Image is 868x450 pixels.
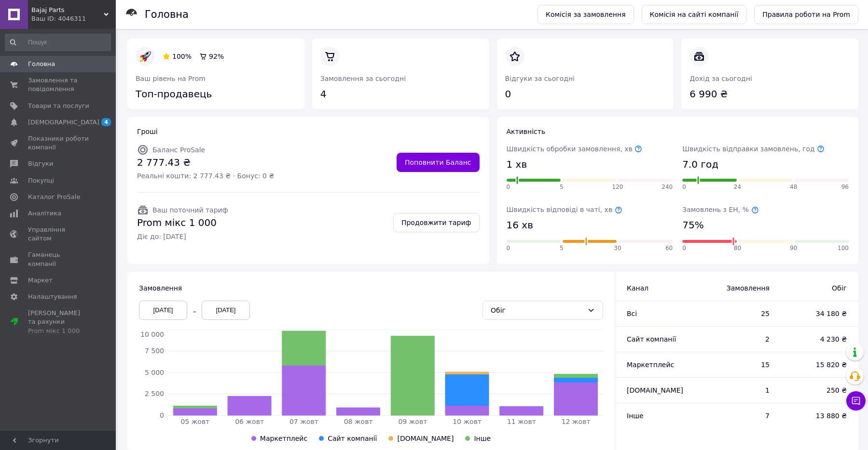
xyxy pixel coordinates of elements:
tspan: 5 000 [145,369,164,376]
span: Баланс ProSale [152,146,205,154]
span: 0 [507,244,510,252]
span: Швидкість відправки замовлень, год [682,145,825,153]
tspan: 7 500 [145,347,164,355]
span: 4 [101,118,111,126]
span: 96 [841,183,849,191]
span: Всi [627,310,637,318]
span: 240 [661,183,673,191]
tspan: 12 жовт [562,418,591,425]
span: Показники роботи компанії [28,134,89,152]
button: Чат з покупцем [846,391,866,410]
span: Управління сайтом [28,225,89,243]
div: Prom мікс 1 000 [28,327,89,335]
a: Поповнити Баланс [397,153,480,172]
span: 92% [209,53,224,60]
span: 15 820 ₴ [789,360,847,370]
span: Замовлення [708,283,770,293]
span: 2 777.43 ₴ [137,156,274,170]
span: Головна [28,60,55,68]
span: Швидкість обробки замовлення, хв [507,145,643,153]
a: Правила роботи на Prom [754,5,858,24]
a: Продовжити тариф [393,213,480,232]
span: 0 [682,183,686,191]
tspan: 07 жовт [289,418,318,425]
tspan: 0 [160,411,164,419]
span: Швидкість відповіді в чаті, хв [507,206,622,213]
span: 1 [708,385,770,395]
span: 90 [790,244,797,252]
span: 80 [734,244,741,252]
tspan: 10 000 [140,331,164,338]
span: 30 [614,244,621,252]
span: 100 [838,244,849,252]
span: Ваш поточний тариф [152,206,228,214]
span: 24 [734,183,741,191]
span: Обіг [789,283,847,293]
span: Сайт компанії [627,335,676,343]
span: 250 ₴ [789,385,847,395]
span: Гаманець компанії [28,251,89,268]
tspan: 11 жовт [507,418,536,425]
div: [DATE] [139,301,187,320]
span: 16 хв [507,218,533,232]
span: Гроші [137,128,158,135]
span: 1 хв [507,158,527,172]
span: 48 [790,183,797,191]
span: 0 [507,183,510,191]
span: Налаштування [28,292,77,301]
span: 75% [682,218,703,232]
tspan: 06 жовт [235,418,264,425]
span: Замовлень з ЕН, % [682,206,758,213]
tspan: 10 жовт [453,418,482,425]
span: 25 [708,309,770,318]
span: Аналітика [28,209,61,218]
tspan: 08 жовт [344,418,373,425]
span: [PERSON_NAME] та рахунки [28,309,89,335]
span: Діє до: [DATE] [137,232,228,241]
tspan: 09 жовт [398,418,427,425]
span: 60 [665,244,673,252]
span: 2 [708,334,770,344]
input: Пошук [5,34,111,51]
h1: Головна [145,9,189,20]
span: 120 [612,183,623,191]
div: [DATE] [202,301,250,320]
span: 4 230 ₴ [789,334,847,344]
span: [DOMAIN_NAME] [397,435,454,442]
span: [DEMOGRAPHIC_DATA] [28,118,99,127]
a: Комісія на сайті компанії [642,5,747,24]
span: 7.0 год [682,158,718,172]
span: 5 [560,244,564,252]
span: 0 [682,244,686,252]
span: 34 180 ₴ [789,309,847,318]
span: [DOMAIN_NAME] [627,386,683,394]
span: 100% [172,53,192,60]
span: Замовлення [139,284,182,292]
span: Реальні кошти: 2 777.43 ₴ · Бонус: 0 ₴ [137,171,274,181]
span: Товари та послуги [28,102,89,110]
span: Сайт компанії [328,435,377,442]
span: Активність [507,128,546,135]
span: Канал [627,284,648,292]
span: 15 [708,360,770,370]
span: Bajaj Parts [31,6,104,14]
tspan: 05 жовт [180,418,209,425]
a: Комісія за замовлення [537,5,634,24]
span: Каталог ProSale [28,193,80,201]
div: Обіг [491,305,583,316]
span: Інше [474,435,491,442]
span: Відгуки [28,159,53,168]
span: Інше [627,412,644,420]
div: Ваш ID: 4046311 [31,14,116,23]
tspan: 2 500 [145,390,164,397]
span: Prom мікс 1 000 [137,216,228,230]
span: 7 [708,411,770,421]
span: Маркетплейс [627,361,674,369]
span: Маркетплейс [260,435,307,442]
span: 5 [560,183,564,191]
span: Маркет [28,276,53,285]
span: Покупці [28,176,54,185]
span: Замовлення та повідомлення [28,76,89,93]
span: 13 880 ₴ [789,411,847,421]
